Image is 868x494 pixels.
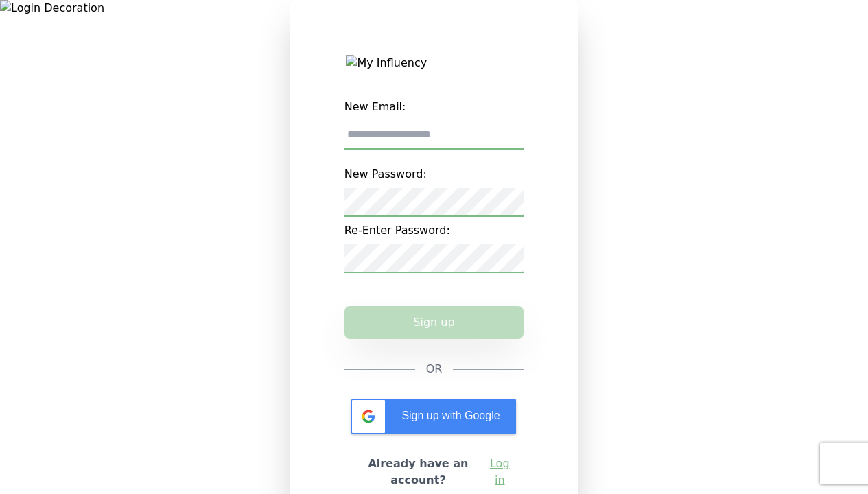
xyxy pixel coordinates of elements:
label: New Password: [344,161,524,188]
label: New Email: [344,93,524,121]
label: Re-Enter Password: [344,217,524,244]
h2: Already have an account? [355,456,482,489]
span: OR [426,361,443,377]
a: Log in [486,456,513,489]
button: Sign up [344,306,524,339]
span: Sign up with Google [401,410,500,421]
div: Sign up with Google [351,399,516,434]
img: My Influency [346,55,521,71]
